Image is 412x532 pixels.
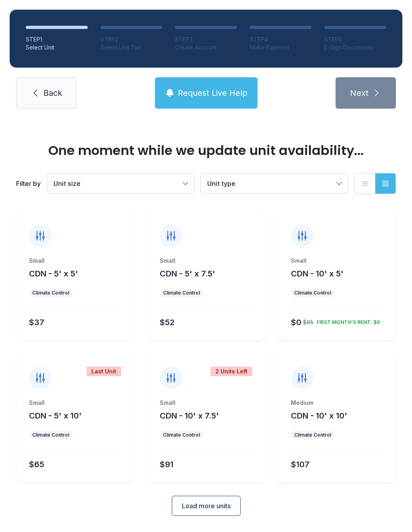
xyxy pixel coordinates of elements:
div: STEP 4 [250,35,312,43]
span: CDN - 5' x 5' [29,269,78,278]
span: Back [43,87,62,99]
div: STEP 3 [175,35,237,43]
button: Unit type [201,174,348,193]
div: Create Account [175,43,237,52]
div: Make Payment [250,43,312,52]
div: Climate Control [32,432,69,438]
div: Small [291,257,383,265]
div: One moment while we update unit availability... [16,144,396,157]
div: Climate Control [163,432,200,438]
span: Load more units [182,501,231,511]
div: 2 Units Left [210,367,252,376]
div: $65 [29,459,44,470]
div: E-Sign Documents [324,43,386,52]
div: STEP 2 [101,35,163,43]
div: Select Unit Tier [101,43,163,52]
div: Small [160,399,252,407]
button: CDN - 5' x 7.5' [160,268,215,279]
div: Small [160,257,252,265]
div: STEP 5 [324,35,386,43]
span: CDN - 10' x 10' [291,411,347,421]
div: $91 [160,459,173,470]
div: FIRST MONTH’S RENT: $0 [313,316,380,326]
span: CDN - 5' x 7.5' [160,269,215,278]
div: Select Unit [26,43,88,52]
div: Climate Control [32,290,69,296]
button: CDN - 10' x 5' [291,268,344,279]
div: Climate Control [294,432,331,438]
span: CDN - 5' x 10' [29,411,82,421]
div: Climate Control [294,290,331,296]
button: Unit size [47,174,194,193]
div: $37 [29,317,44,328]
span: CDN - 10' x 7.5' [160,411,219,421]
button: CDN - 10' x 7.5' [160,410,219,421]
div: Small [29,257,121,265]
span: Request Live Help [178,87,247,99]
div: STEP 1 [26,35,88,43]
div: $52 [160,317,175,328]
div: Small [29,399,121,407]
div: $0 [291,317,301,328]
button: CDN - 10' x 10' [291,410,347,421]
button: CDN - 5' x 5' [29,268,78,279]
span: Next [350,87,369,99]
span: Unit type [207,179,235,188]
button: CDN - 5' x 10' [29,410,82,421]
div: Filter by [16,179,41,188]
span: Unit size [54,179,80,188]
div: Last Unit [87,367,121,376]
div: $107 [291,459,309,470]
div: Climate Control [163,290,200,296]
div: Medium [291,399,383,407]
span: CDN - 10' x 5' [291,269,344,278]
div: $65 [303,318,313,326]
